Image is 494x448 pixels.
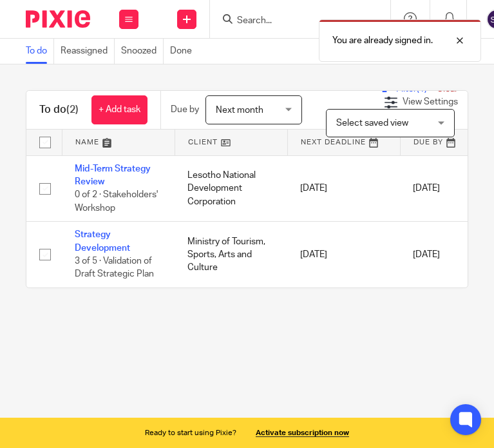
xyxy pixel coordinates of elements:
p: You are already signed in. [332,34,433,47]
a: Clear [437,84,458,93]
td: [DATE] [287,155,400,222]
img: Pixie [26,10,90,28]
span: 3 of 5 · Validation of Draft Strategic Plan [75,257,154,279]
input: Search [236,15,352,27]
a: To do [26,39,54,64]
span: (2) [66,104,79,115]
span: (1) [417,84,427,93]
a: Mid-Term Strategy Review [75,164,151,186]
span: 0 of 2 · Stakeholders' Workshop [75,190,158,213]
span: Select saved view [336,119,408,128]
a: Strategy Development [75,230,130,252]
a: Reassigned [61,39,115,64]
span: [DATE] [413,184,440,193]
a: Done [170,39,198,64]
td: Ministry of Tourism, Sports, Arts and Culture [175,222,287,287]
h1: To do [39,103,79,117]
span: [DATE] [413,250,440,259]
p: Due by [171,103,199,116]
a: + Add task [91,95,147,124]
a: Snoozed [121,39,164,64]
td: [DATE] [287,222,400,287]
span: Filter [396,84,437,93]
td: Lesotho National Development Corporation [175,155,287,222]
span: Next month [216,106,263,115]
span: View Settings [403,97,458,106]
